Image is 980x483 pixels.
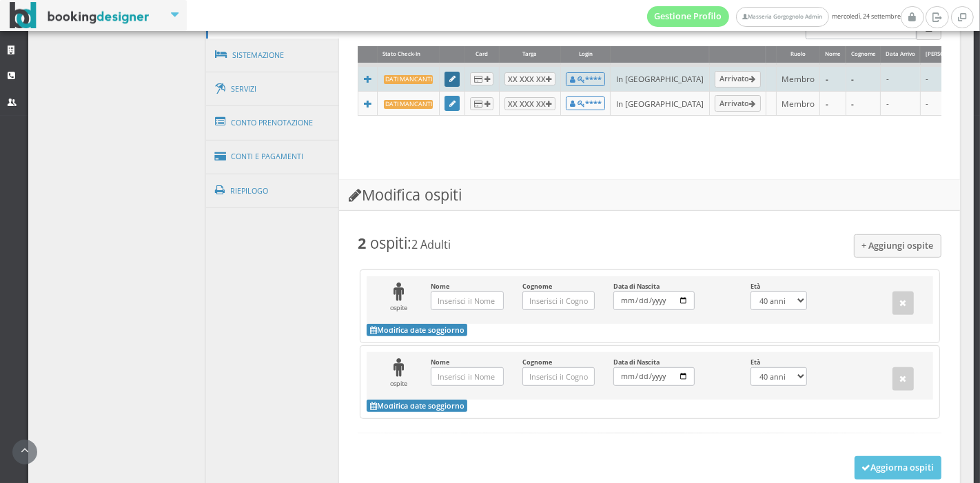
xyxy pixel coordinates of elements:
[613,282,695,310] label: Data di Nascita
[504,97,555,110] button: XX XXX XX
[431,367,503,386] input: Nome
[846,91,881,116] td: -
[465,46,498,63] div: Card
[715,71,761,88] a: Arrivato
[647,6,730,27] a: Gestione Profilo
[206,72,340,107] a: Servizi
[777,65,820,91] td: Membro
[846,46,881,63] div: Cognome
[431,358,503,386] label: Nome
[206,139,340,174] a: Conti e Pagamenti
[613,291,695,310] input: Data di Nascita
[358,233,366,253] b: 2
[367,324,467,336] button: Modifica date soggiorno
[777,46,819,63] div: Ruolo
[751,367,807,386] select: Età
[10,2,150,29] img: BookingDesigner.com
[339,180,960,211] h3: Modifica ospiti
[367,400,467,412] button: Modifica date soggiorno
[736,7,828,27] a: Masseria Gorgognolo Admin
[820,91,846,116] td: -
[647,6,901,27] span: mercoledì, 24 settembre
[522,282,595,310] label: Cognome
[921,46,972,63] div: [PERSON_NAME]
[522,367,595,386] input: Cognome
[431,291,503,310] input: Nome
[854,234,942,257] button: + Aggiungi ospite
[855,456,942,480] button: Aggiorna ospiti
[500,46,560,63] div: Targa
[384,100,433,109] b: Dati mancanti
[522,291,595,310] input: Cognome
[920,65,972,91] td: -
[881,46,920,63] div: Data Arrivo
[206,173,340,209] a: Riepilogo
[370,233,407,253] span: ospiti
[206,37,340,73] a: Sistemazione
[820,65,846,91] td: -
[881,91,921,116] td: -
[206,105,340,141] a: Conto Prenotazione
[616,73,704,85] div: In [GEOGRAPHIC_DATA]
[613,367,695,386] input: Data di Nascita
[820,46,846,63] div: Nome
[920,91,972,116] td: -
[613,358,695,386] label: Data di Nascita
[777,91,820,116] td: Membro
[522,358,595,386] label: Cognome
[376,282,422,313] div: ospite
[376,358,422,389] div: ospite
[751,291,807,310] select: Età
[358,234,941,252] h3: :
[751,282,807,310] label: Età
[846,65,881,91] td: -
[561,46,610,63] div: Login
[751,358,807,386] label: Età
[378,46,439,63] div: Stato Check-In
[881,65,921,91] td: -
[411,237,451,252] small: 2 Adulti
[504,72,555,85] button: XX XXX XX
[384,75,433,84] b: Dati mancanti
[616,98,704,110] div: In [GEOGRAPHIC_DATA]
[715,95,761,112] a: Arrivato
[431,282,503,310] label: Nome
